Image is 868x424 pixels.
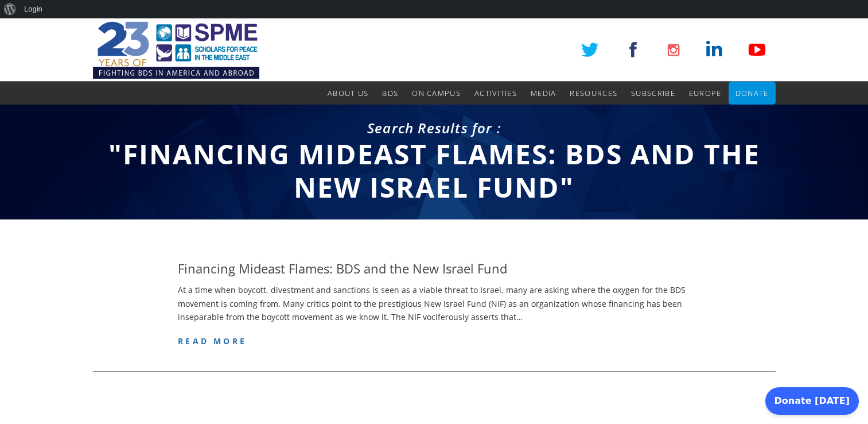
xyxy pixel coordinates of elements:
[178,260,507,277] h4: Financing Mideast Flames: BDS and the New Israel Fund
[689,82,722,105] a: Europe
[631,82,675,105] a: Subscribe
[689,88,722,98] span: Europe
[735,88,769,98] span: Donate
[93,118,776,138] div: Search Results for :
[382,88,398,98] span: BDS
[474,88,517,98] span: Activities
[735,82,769,105] a: Donate
[531,82,556,105] a: Media
[328,88,368,98] span: About Us
[474,82,517,105] a: Activities
[328,82,368,105] a: About Us
[108,135,760,206] span: "Financing Mideast Flames: BDS and the New Israel Fund"
[570,88,617,98] span: Resources
[178,336,247,346] a: read more
[412,88,461,98] span: On Campus
[570,82,617,105] a: Resources
[412,82,461,105] a: On Campus
[631,88,675,98] span: Subscribe
[382,82,398,105] a: BDS
[178,283,690,324] p: At a time when boycott, divestment and sanctions is seen as a viable threat to Israel, many are a...
[531,88,556,98] span: Media
[93,18,259,82] img: SPME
